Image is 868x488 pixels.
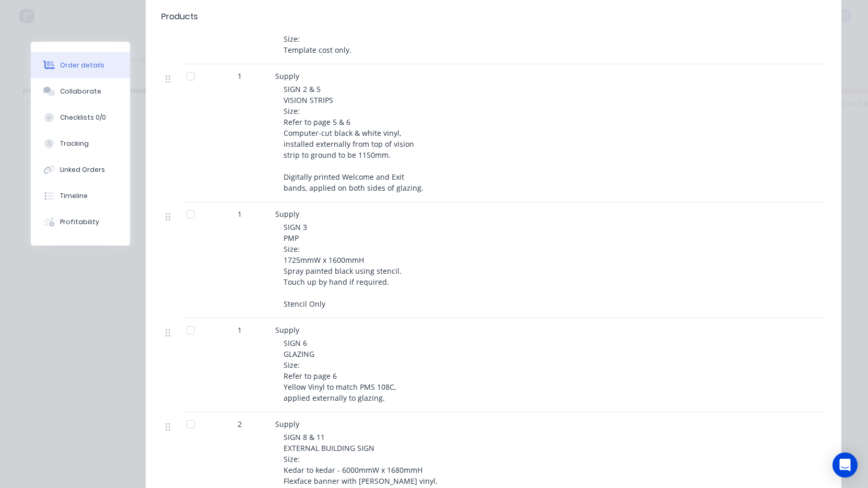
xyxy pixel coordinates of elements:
[60,191,88,201] div: Timeline
[238,419,242,429] span: 2
[275,419,299,429] span: Supply
[60,165,105,175] div: Linked Orders
[60,139,89,148] div: Tracking
[284,12,421,55] span: SIGN 1 & 7 EXTERNAL BUILDING SIGN - illuminated Size: Template cost only.
[31,52,130,78] button: Order details
[275,71,299,81] span: Supply
[31,104,130,131] button: Checklists 0/0
[238,71,242,82] span: 1
[284,338,396,403] span: SIGN 6 GLAZING Size: Refer to page 6 Yellow Vinyl to match PMS 108C, applied externally to glazing.
[31,131,130,157] button: Tracking
[161,10,198,23] div: Products
[284,84,424,193] span: SIGN 2 & 5 VISION STRIPS Size: Refer to page 5 & 6 Computer-cut black & white vinyl, installed ex...
[31,78,130,104] button: Collaborate
[31,157,130,183] button: Linked Orders
[832,452,858,478] div: Open Intercom Messenger
[238,324,242,335] span: 1
[60,61,104,70] div: Order details
[60,87,101,96] div: Collaborate
[284,222,402,309] span: SIGN 3 PMP Size: 1725mmW x 1600mmH Spray painted black using stencil. Touch up by hand if require...
[60,113,106,122] div: Checklists 0/0
[60,217,99,227] div: Profitability
[31,209,130,235] button: Profitability
[238,208,242,219] span: 1
[275,325,299,335] span: Supply
[275,209,299,219] span: Supply
[31,183,130,209] button: Timeline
